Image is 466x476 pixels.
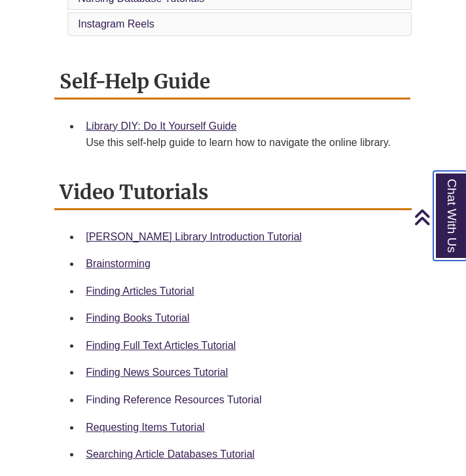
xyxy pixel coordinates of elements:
a: Searching Article Databases Tutorial [86,449,255,460]
a: Requesting Items Tutorial [86,422,204,433]
h2: Video Tutorials [54,175,412,210]
a: [PERSON_NAME] Library Introduction Tutorial [86,231,302,242]
a: Finding Full Text Articles Tutorial [86,340,236,351]
a: Finding Reference Resources Tutorial [86,394,262,405]
h2: Self-Help Guide [54,65,410,100]
a: Library DIY: Do It Yourself Guide [86,120,236,132]
a: Brainstorming [86,258,151,269]
a: Finding Books Tutorial [86,312,189,323]
div: Use this self-help guide to learn how to navigate the online library. [86,135,400,151]
a: Finding News Sources Tutorial [86,367,228,378]
a: Back to Top [414,208,463,226]
a: Instagram Reels [78,18,154,29]
a: Finding Articles Tutorial [86,285,194,297]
